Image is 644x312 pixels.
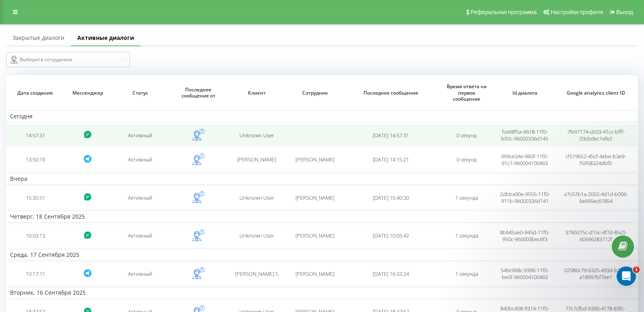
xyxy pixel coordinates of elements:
span: 2dbba90e-9555-11f0-911b-96000336d141 [500,190,550,205]
span: [PERSON_NAME] S [235,270,278,277]
span: [DATE] 10:05:42 [373,232,409,239]
td: Сегодня [6,110,638,122]
td: 1 секунда [438,262,496,285]
span: [PERSON_NAME] [295,270,334,277]
td: Активный [111,124,169,147]
span: a7c57b1a-2002-4d1d-b006-6e695ec61854 [564,190,628,205]
td: 0 секунд [438,124,496,147]
td: Активный [111,148,169,171]
td: Активный [111,262,169,285]
span: cf519652-45cf-4ebe-b3e9-f5958324dbf0 [566,153,626,167]
span: [DATE] 14:57:31 [373,132,409,139]
span: 02986c79-6325-493d-b169-a18997bf7ee1 [564,267,627,281]
span: [PERSON_NAME] [295,194,334,201]
td: Вторник, 16 Сентября 2025 [6,287,638,299]
span: Клиент [234,90,279,96]
span: Настройки профиля [551,9,603,15]
span: 1 [633,267,640,273]
span: Последнее сообщение [353,90,429,96]
span: Статус [118,90,163,96]
span: Мессенджер [70,90,105,96]
span: Unknown User [239,194,274,201]
span: [DATE] 15:40:30 [373,194,409,201]
td: 10:17:11 [6,262,64,285]
span: [DATE] 16:32:24 [373,270,409,277]
span: [DATE] 14:15:21 [373,156,409,163]
span: 7fe97174-cb03-41cc-bfff-03cbdec1efe2 [567,128,625,142]
a: Активные диалоги [71,30,140,46]
a: Закрытые диалоги [6,30,71,46]
td: 15:35:51 [6,186,64,209]
span: Дата создания [12,90,58,96]
div: Выберите сотрудника [10,55,119,64]
span: Время ответа на первое сообщение [444,83,489,102]
td: 14:57:31 [6,124,64,147]
td: 10:03:13 [6,224,64,247]
td: Активный [111,224,169,247]
span: 999ce34e-960f-11f0-91c7-960004100463 [501,153,548,167]
span: Выход [616,9,633,15]
td: Среда, 17 Сентября 2025 [6,249,638,261]
td: Вчера [6,173,638,185]
span: [PERSON_NAME] [237,156,276,163]
td: 0 секунд [438,148,496,171]
span: 8b645ae0-945d-11f0-950c-960003bec6f3 [500,229,549,243]
span: fce68f5a-9618-11f0-b92c-96000336d145 [501,128,548,142]
span: [PERSON_NAME] [295,156,334,163]
iframe: Intercom live chat [617,267,636,286]
span: 546c968c-9396-11f0-be5f-960004100463 [501,267,549,281]
td: 13:50:19 [6,148,64,171]
td: Четверг, 18 Сентября 2025 [6,211,638,223]
span: Последнее сообщение от [176,87,221,99]
span: Unknown User [239,132,274,139]
span: Реферальная программа [471,9,537,15]
span: Сотрудник [292,90,337,96]
span: Id диалога [502,90,547,96]
td: 1 секунда [438,224,496,247]
td: 1 секунда [438,186,496,209]
td: Активный [111,186,169,209]
span: 3790d75c-d15c-4f7d-85c0-60596283712f [565,229,627,243]
span: [PERSON_NAME] [295,232,334,239]
span: Google analytics client ID [562,90,630,96]
span: Unknown User [239,232,274,239]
